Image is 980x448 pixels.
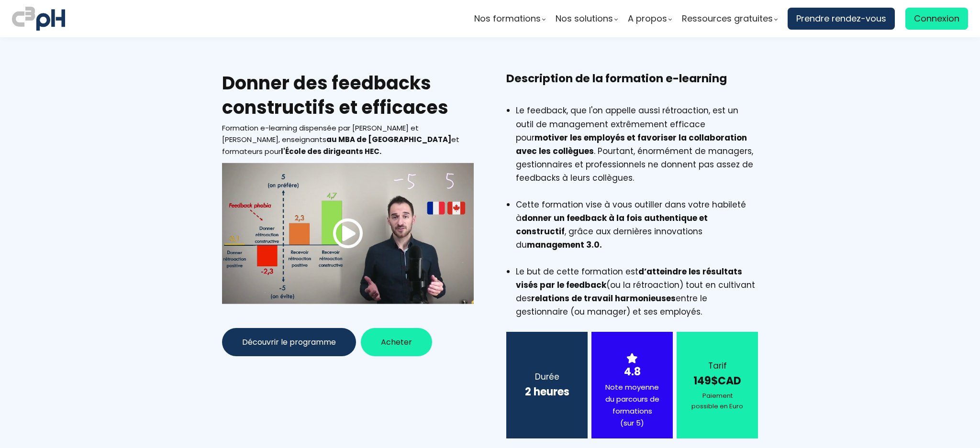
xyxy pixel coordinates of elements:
div: Durée [518,370,576,383]
span: A propos [628,11,667,26]
b: 2 heures [525,384,569,399]
strong: 4.8 [624,364,641,379]
li: Cette formation vise à vous outiller dans votre habileté à , grâce aux dernières innovations du [516,198,758,265]
div: Note moyenne du parcours de formations [603,382,661,429]
b: au MBA de [GEOGRAPHIC_DATA] [326,134,451,144]
span: Nos solutions [556,11,613,26]
span: Acheter [381,336,412,348]
div: Tarif [689,359,746,372]
span: Prendre rendez-vous [796,11,886,26]
button: Acheter [361,328,432,356]
h2: Donner des feedbacks constructifs et efficaces [222,71,474,120]
a: Connexion [905,8,968,30]
strong: 149$CAD [693,373,741,388]
li: Le but de cette formation est (ou la rétroaction) tout en cultivant des entre le gestionnaire (ou... [516,265,758,318]
button: Découvrir le programme [222,328,356,356]
div: (sur 5) [603,417,661,429]
b: relations de travail harmonieuses [531,293,676,304]
b: donner un feedback à la fois authentique et constructif [516,212,708,237]
b: management 3.0. [527,239,602,251]
div: Formation e-learning dispensée par [PERSON_NAME] et [PERSON_NAME], enseignants et formateurs pour [222,122,474,158]
b: motiver les employés et favoriser la collaboration avec les collègues [516,132,747,157]
div: Paiement possible en Euro [689,391,746,412]
span: Connexion [914,11,959,26]
span: Ressources gratuites [682,11,773,26]
a: Prendre rendez-vous [788,8,895,30]
img: logo C3PH [12,5,65,33]
b: l'École des dirigeants HEC. [281,146,381,156]
h3: Description de la formation e-learning [506,71,758,101]
span: Découvrir le programme [242,336,336,348]
span: Nos formations [474,11,541,26]
li: Le feedback, que l'on appelle aussi rétroaction, est un outil de management extrêmement efficace ... [516,104,758,197]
